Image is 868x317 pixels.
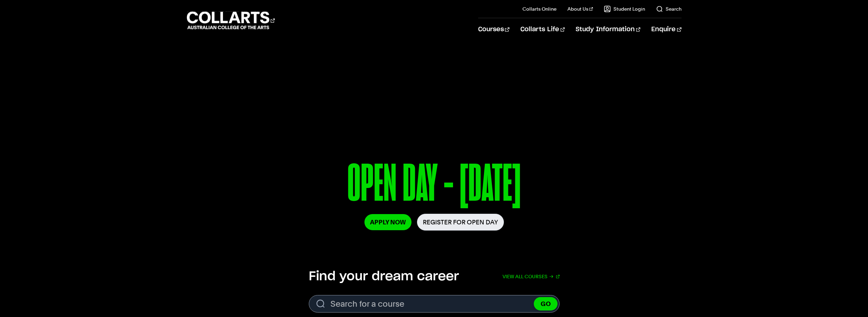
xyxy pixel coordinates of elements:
[309,295,560,313] input: Search for a course
[364,214,412,230] a: Apply Now
[417,214,504,231] a: Register for Open Day
[534,297,557,310] button: GO
[520,18,565,41] a: Collarts Life
[651,18,681,41] a: Enquire
[522,5,556,12] a: Collarts Online
[604,5,645,12] a: Student Login
[187,11,275,30] div: Go to homepage
[576,18,640,41] a: Study Information
[309,269,459,284] h2: Find your dream career
[478,18,509,41] a: Courses
[260,157,607,214] p: OPEN DAY - [DATE]
[503,269,560,284] a: View all courses
[567,5,593,12] a: About Us
[656,5,681,12] a: Search
[309,295,560,313] form: Search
